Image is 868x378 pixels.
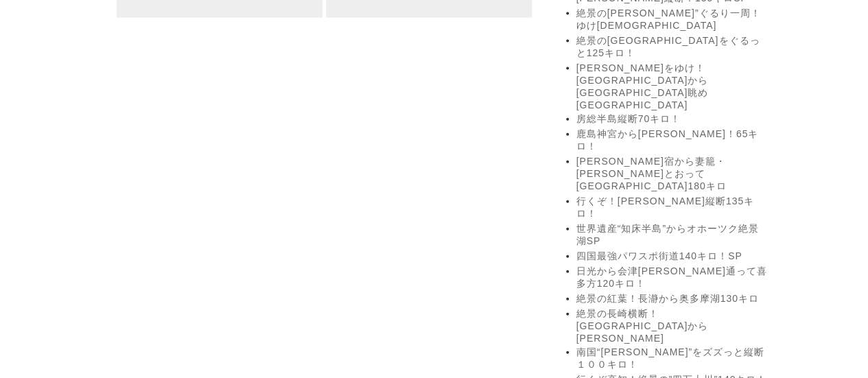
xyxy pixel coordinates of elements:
[576,8,769,32] a: 絶景の[PERSON_NAME]”ぐるり一周！ゆけ[DEMOGRAPHIC_DATA]
[576,346,769,371] a: 南国“[PERSON_NAME]”をズズっと縦断１００キロ！
[576,35,769,60] a: 絶景の[GEOGRAPHIC_DATA]をぐるっと125キロ！
[576,128,769,153] a: 鹿島神宮から[PERSON_NAME]！65キロ！
[576,250,769,263] a: 四国最強パワスポ街道140キロ！SP
[576,223,769,248] a: 世界遺産“知床半島”からオホーツク絶景湖SP
[576,156,769,193] a: [PERSON_NAME]宿から妻籠・[PERSON_NAME]とおって[GEOGRAPHIC_DATA]180キロ
[576,293,769,305] a: 絶景の紅葉！長瀞から奥多摩湖130キロ
[576,308,769,344] a: 絶景の長崎横断！[GEOGRAPHIC_DATA]から[PERSON_NAME]
[576,265,769,290] a: 日光から会津[PERSON_NAME]通って喜多方120キロ！
[576,113,769,126] a: 房総半島縦断70キロ！
[576,196,769,220] a: 行くぞ！[PERSON_NAME]縦断135キロ！
[576,62,769,110] a: [PERSON_NAME]をゆけ！[GEOGRAPHIC_DATA]から[GEOGRAPHIC_DATA]眺め[GEOGRAPHIC_DATA]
